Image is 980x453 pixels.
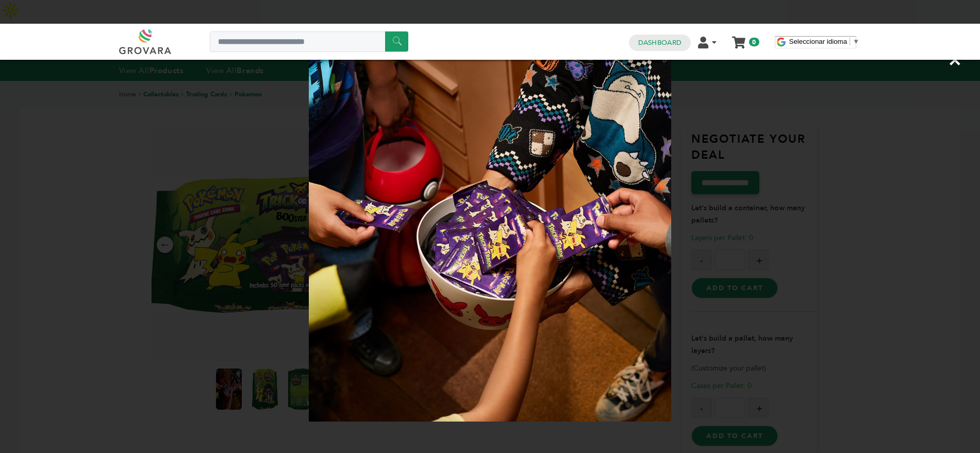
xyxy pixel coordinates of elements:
span: ▼ [853,38,859,45]
input: Search a product or brand... [210,31,408,52]
a: Seleccionar idioma​ [789,38,860,45]
img: Image Preview [309,59,671,422]
a: My Cart [733,33,744,44]
span: ​ [850,38,850,45]
a: Dashboard [638,38,682,47]
span: × [948,45,962,74]
span: 0 [749,38,759,46]
span: Seleccionar idioma [789,38,848,45]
